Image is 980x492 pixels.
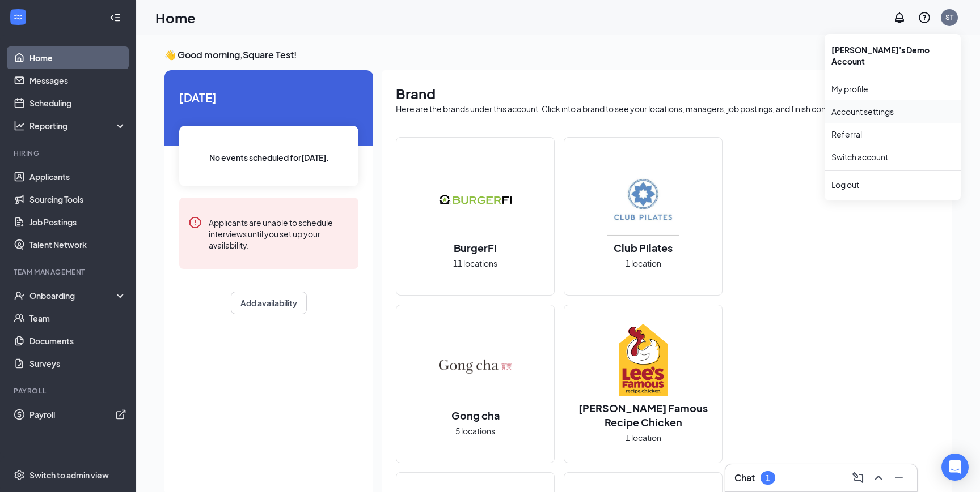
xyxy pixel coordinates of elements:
[890,469,908,487] button: Minimize
[29,120,127,131] div: Reporting
[626,257,661,269] span: 1 location
[872,471,885,485] svg: ChevronUp
[29,403,126,426] a: PayrollExternalLink
[14,386,124,396] div: Payroll
[29,46,126,69] a: Home
[14,120,25,131] svg: Analysis
[231,292,307,314] button: Add availability
[29,69,126,92] a: Messages
[396,84,938,103] h1: Brand
[602,241,684,255] h2: Club Pilates
[440,408,511,422] h2: Gong cha
[442,241,508,255] h2: BurgerFi
[893,11,906,24] svg: Notifications
[29,92,126,114] a: Scheduling
[29,307,126,330] a: Team
[109,12,121,23] svg: Collapse
[179,88,358,106] span: [DATE]
[14,290,25,301] svg: UserCheck
[396,103,938,114] div: Here are the brands under this account. Click into a brand to see your locations, managers, job p...
[29,188,126,211] a: Sourcing Tools
[188,216,202,229] svg: Error
[455,425,495,437] span: 5 locations
[29,233,126,256] a: Talent Network
[892,471,906,485] svg: Minimize
[849,469,867,487] button: ComposeMessage
[831,83,954,95] a: My profile
[851,471,865,485] svg: ComposeMessage
[831,152,888,162] a: Switch account
[155,8,196,27] h1: Home
[14,148,124,158] div: Hiring
[29,352,126,375] a: Surveys
[29,165,126,188] a: Applicants
[29,469,109,481] div: Switch to admin view
[607,164,679,236] img: Club Pilates
[564,401,722,429] h2: [PERSON_NAME] Famous Recipe Chicken
[453,257,497,269] span: 11 locations
[626,431,661,444] span: 1 location
[439,164,512,236] img: BurgerFi
[209,151,329,164] span: No events scheduled for [DATE] .
[766,473,770,483] div: 1
[831,129,954,140] a: Referral
[945,12,953,22] div: ST
[29,290,117,301] div: Onboarding
[607,324,679,396] img: Lee's Famous Recipe Chicken
[29,330,126,352] a: Documents
[164,49,952,61] h3: 👋 Good morning, Square Test !
[29,211,126,233] a: Job Postings
[209,216,349,251] div: Applicants are unable to schedule interviews until you set up your availability.
[12,11,24,23] svg: WorkstreamLogo
[831,179,954,190] div: Log out
[734,472,755,484] h3: Chat
[941,454,969,481] div: Open Intercom Messenger
[918,11,931,24] svg: QuestionInfo
[14,469,25,481] svg: Settings
[14,267,124,277] div: Team Management
[831,106,954,117] a: Account settings
[825,38,961,72] div: [PERSON_NAME]'s Demo Account
[869,469,888,487] button: ChevronUp
[439,331,512,404] img: Gong cha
